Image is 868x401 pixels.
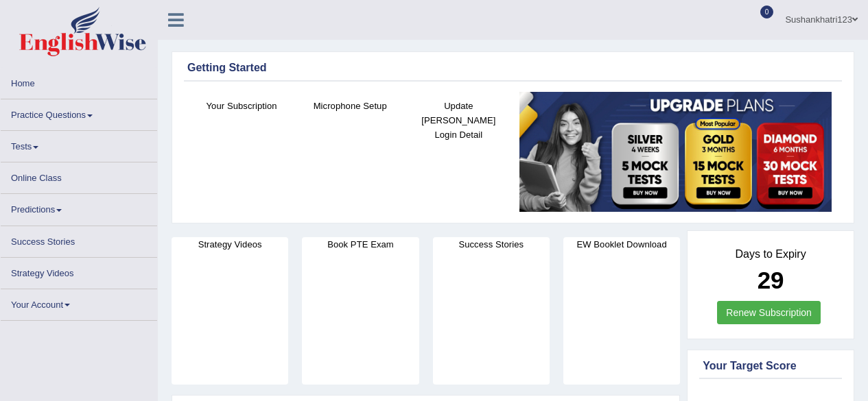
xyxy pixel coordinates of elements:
div: Your Target Score [703,358,838,374]
a: Your Account [1,289,157,316]
a: Strategy Videos [1,258,157,284]
h4: Your Subscription [194,99,289,113]
h4: Book PTE Exam [302,237,419,252]
img: small5.jpg [519,92,832,212]
h4: Days to Expiry [703,248,838,260]
div: Getting Started [187,60,838,76]
h4: EW Booklet Download [563,237,680,252]
h4: Success Stories [433,237,550,252]
a: Success Stories [1,226,157,253]
a: Renew Subscription [717,301,821,324]
a: Predictions [1,194,157,221]
h4: Strategy Videos [172,237,288,252]
a: Practice Questions [1,99,157,126]
a: Online Class [1,162,157,189]
a: Home [1,68,157,95]
a: Tests [1,131,157,158]
h4: Microphone Setup [303,99,397,113]
b: 29 [758,267,784,293]
h4: Update [PERSON_NAME] Login Detail [411,99,506,142]
span: 0 [760,5,774,19]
